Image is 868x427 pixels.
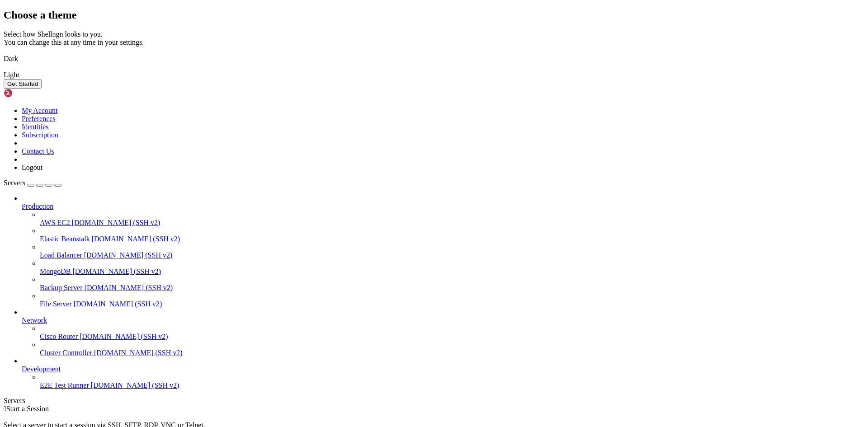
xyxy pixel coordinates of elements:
[40,259,864,276] li: MongoDB [DOMAIN_NAME] (SSH v2)
[22,123,49,131] a: Identities
[85,284,173,291] span: [DOMAIN_NAME] (SSH v2)
[40,211,864,227] li: AWS EC2 [DOMAIN_NAME] (SSH v2)
[22,357,864,389] li: Development
[84,251,173,259] span: [DOMAIN_NAME] (SSH v2)
[92,235,180,243] span: [DOMAIN_NAME] (SSH v2)
[22,308,864,357] li: Network
[22,202,864,211] a: Production
[4,79,42,89] button: Get Started
[40,219,70,226] span: AWS EC2
[40,341,864,357] li: Cluster Controller [DOMAIN_NAME] (SSH v2)
[4,9,864,21] h2: Choose a theme
[22,147,54,155] a: Contact Us
[40,349,864,357] a: Cluster Controller [DOMAIN_NAME] (SSH v2)
[22,202,53,210] span: Production
[22,115,56,122] a: Preferences
[4,405,6,413] span: 
[40,219,864,227] a: AWS EC2 [DOMAIN_NAME] (SSH v2)
[6,405,49,413] span: Start a Session
[40,267,864,276] a: MongoDB [DOMAIN_NAME] (SSH v2)
[4,71,864,79] div: Light
[4,179,61,187] a: Servers
[22,316,864,324] a: Network
[91,381,179,389] span: [DOMAIN_NAME] (SSH v2)
[40,251,82,259] span: Load Balancer
[40,267,71,275] span: MongoDB
[40,333,864,341] a: Cisco Router [DOMAIN_NAME] (SSH v2)
[40,324,864,341] li: Cisco Router [DOMAIN_NAME] (SSH v2)
[4,179,25,187] span: Servers
[22,365,61,373] span: Development
[4,89,56,98] img: Shellngn
[4,55,864,63] div: Dark
[40,333,78,340] span: Cisco Router
[40,235,90,243] span: Elastic Beanstalk
[40,349,92,357] span: Cluster Controller
[40,284,864,292] a: Backup Server [DOMAIN_NAME] (SSH v2)
[40,292,864,308] li: File Server [DOMAIN_NAME] (SSH v2)
[40,276,864,292] li: Backup Server [DOMAIN_NAME] (SSH v2)
[40,227,864,243] li: Elastic Beanstalk [DOMAIN_NAME] (SSH v2)
[80,333,168,340] span: [DOMAIN_NAME] (SSH v2)
[40,243,864,259] li: Load Balancer [DOMAIN_NAME] (SSH v2)
[4,30,864,47] div: Select how Shellngn looks to you. You can change this at any time in your settings.
[74,300,162,308] span: [DOMAIN_NAME] (SSH v2)
[40,373,864,389] li: E2E Test Runner [DOMAIN_NAME] (SSH v2)
[40,300,72,308] span: File Server
[72,267,161,275] span: [DOMAIN_NAME] (SSH v2)
[40,235,864,243] a: Elastic Beanstalk [DOMAIN_NAME] (SSH v2)
[40,284,83,291] span: Backup Server
[40,300,864,308] a: File Server [DOMAIN_NAME] (SSH v2)
[72,219,160,226] span: [DOMAIN_NAME] (SSH v2)
[22,131,58,139] a: Subscription
[22,164,42,171] a: Logout
[22,365,864,373] a: Development
[22,107,58,114] a: My Account
[40,381,89,389] span: E2E Test Runner
[4,397,864,405] div: Servers
[40,381,864,389] a: E2E Test Runner [DOMAIN_NAME] (SSH v2)
[40,251,864,259] a: Load Balancer [DOMAIN_NAME] (SSH v2)
[94,349,183,357] span: [DOMAIN_NAME] (SSH v2)
[22,316,47,324] span: Network
[22,194,864,308] li: Production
